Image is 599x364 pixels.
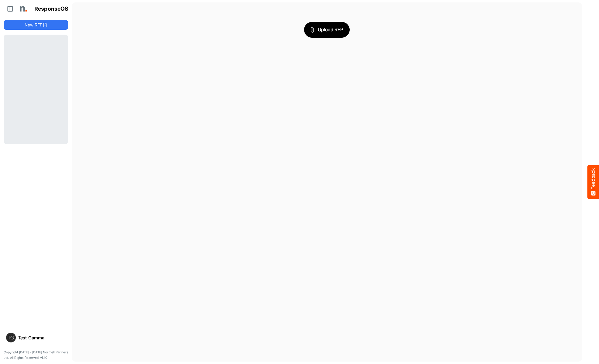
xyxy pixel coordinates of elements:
p: Copyright [DATE] - [DATE] Northell Partners Ltd. All Rights Reserved. v1.1.0 [4,350,68,360]
img: Northell [17,3,29,15]
h1: ResponseOS [34,6,69,12]
button: New RFP [4,20,68,30]
span: TG [8,335,14,340]
button: Upload RFP [304,22,350,38]
div: Test Gamma [18,335,66,340]
span: Upload RFP [310,26,343,34]
button: Feedback [587,165,599,199]
div: Loading... [4,35,68,144]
